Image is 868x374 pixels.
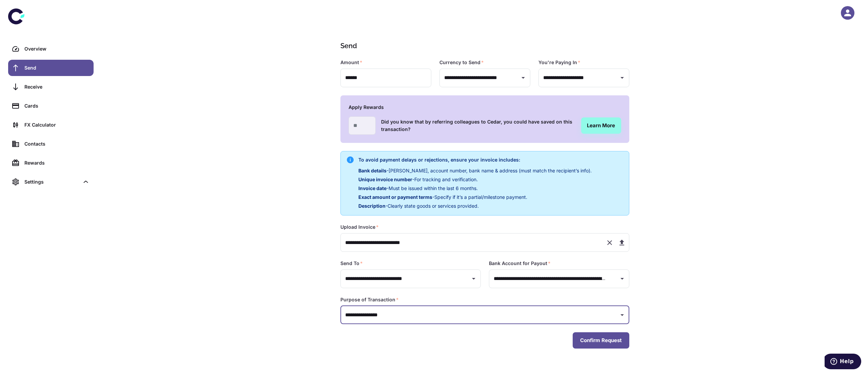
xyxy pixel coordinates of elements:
[8,41,94,57] a: Overview
[8,174,94,190] div: Settings
[8,117,94,133] a: FX Calculator
[573,332,629,349] button: Confirm Request
[581,117,621,134] a: Learn More
[358,193,592,201] p: - Specify if it’s a partial/milestone payment.
[8,136,94,152] a: Contacts
[469,274,478,283] button: Open
[358,203,386,209] span: Description
[358,202,592,210] p: - Clearly state goods or services provided.
[24,140,90,148] div: Contacts
[617,73,627,82] button: Open
[617,310,627,320] button: Open
[24,121,90,129] div: FX Calculator
[340,41,627,51] h1: Send
[358,176,592,183] p: - For tracking and verification.
[349,104,621,111] h6: Apply Rewards
[24,64,90,72] div: Send
[825,354,861,371] iframe: Opens a widget where you can find more information
[518,73,528,82] button: Open
[8,98,94,114] a: Cards
[358,167,592,174] p: - [PERSON_NAME], account number, bank name & address (must match the recipient’s info).
[358,185,592,192] p: - Must be issued within the last 6 months.
[8,155,94,171] a: Rewards
[358,194,432,200] span: Exact amount or payment terms
[340,59,362,66] label: Amount
[439,59,484,66] label: Currency to Send
[8,60,94,76] a: Send
[617,274,627,283] button: Open
[358,176,412,182] span: Unique invoice number
[358,156,592,164] h6: To avoid payment delays or rejections, ensure your invoice includes:
[24,45,90,53] div: Overview
[489,260,551,267] label: Bank Account for Payout
[8,79,94,95] a: Receive
[24,159,90,167] div: Rewards
[340,224,379,230] label: Upload Invoice
[358,185,387,191] span: Invoice date
[358,168,387,173] span: Bank details
[340,260,363,267] label: Send To
[340,296,399,303] label: Purpose of Transaction
[24,178,79,186] div: Settings
[381,118,576,133] h6: Did you know that by referring colleagues to Cedar, you could have saved on this transaction?
[24,102,90,110] div: Cards
[24,83,90,91] div: Receive
[538,59,580,66] label: You're Paying In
